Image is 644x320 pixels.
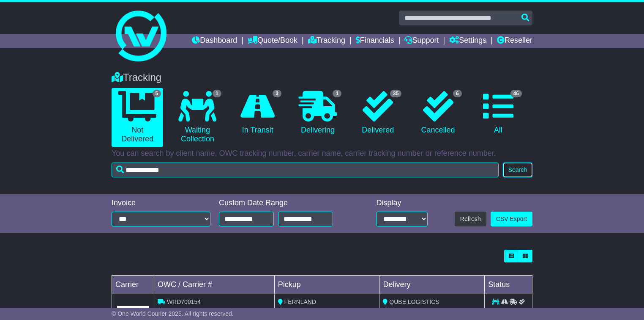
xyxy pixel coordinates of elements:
[273,90,281,97] span: 3
[213,90,221,97] span: 1
[232,88,284,138] a: 3 In Transit
[356,34,394,48] a: Financials
[306,307,321,314] span: 09:00
[112,310,234,317] span: © One World Courier 2025. All rights reserved.
[107,72,537,84] div: Tracking
[411,307,426,314] span: 17:00
[390,307,409,314] span: [DATE]
[117,306,149,315] img: GetCarrierServiceLogo
[453,90,462,97] span: 6
[192,34,237,48] a: Dashboard
[503,163,532,177] button: Search
[352,88,404,138] a: 35 Delivered
[308,34,345,48] a: Tracking
[278,306,376,315] div: - (ETA)
[153,90,161,97] span: 5
[286,307,304,314] span: [DATE]
[112,149,532,158] p: You can search by client name, OWC tracking number, carrier name, carrier tracking number or refe...
[383,306,481,315] div: (ETA)
[376,199,428,208] div: Display
[292,88,344,138] a: 1 Delivering
[472,88,524,138] a: 46 All
[455,212,486,226] button: Refresh
[274,276,379,294] td: Pickup
[333,90,341,97] span: 1
[412,88,464,138] a: 6 Cancelled
[497,34,532,48] a: Reseller
[390,90,401,97] span: 35
[164,307,215,314] span: OWCAU658538AU
[284,298,316,305] span: FERNLAND
[112,88,163,147] a: 5 Not Delivered
[485,276,532,294] td: Status
[172,88,223,147] a: 1 Waiting Collection
[491,212,532,226] a: CSV Export
[510,90,522,97] span: 46
[248,34,297,48] a: Quote/Book
[219,199,354,208] div: Custom Date Range
[404,34,439,48] a: Support
[112,199,210,208] div: Invoice
[449,34,486,48] a: Settings
[322,307,337,314] span: 15:00
[167,298,201,305] span: WRD700154
[112,276,154,294] td: Carrier
[154,276,275,294] td: OWC / Carrier #
[389,298,439,305] span: QUBE LOGISTICS
[379,276,485,294] td: Delivery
